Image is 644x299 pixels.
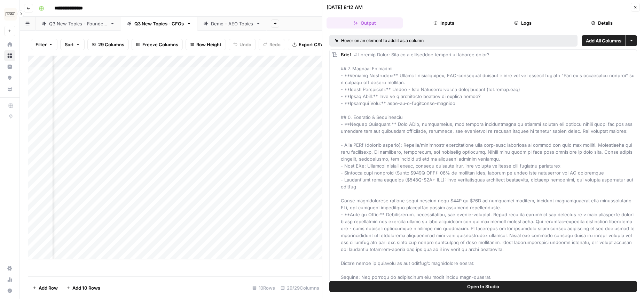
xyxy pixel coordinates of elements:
a: Home [4,39,15,50]
a: Q3 New Topics - Founders [36,17,121,31]
button: Inputs [406,17,482,29]
div: Demo - AEO Topics [211,20,253,27]
span: Add Row [39,284,58,291]
div: Hover on an element to add it as a column [335,38,498,44]
button: Export CSV [288,39,328,50]
div: Q3 New Topics - CFOs [134,20,184,27]
button: Open In Studio [329,281,637,292]
button: Help + Support [4,285,15,296]
button: Add Row [28,282,62,293]
div: 29/29 Columns [278,282,322,293]
button: Freeze Columns [132,39,183,50]
span: Brief [341,52,351,57]
div: [DATE] 8:12 AM [327,4,363,11]
span: Undo [239,41,251,48]
a: Usage [4,274,15,285]
a: Insights [4,61,15,72]
button: Add 10 Rows [62,282,104,293]
span: Freeze Columns [142,41,178,48]
button: Row Height [186,39,226,50]
button: Sort [60,39,85,50]
a: Your Data [4,83,15,95]
button: Logs [485,17,561,29]
span: Open In Studio [467,283,499,290]
span: Filter [36,41,47,48]
div: 10 Rows [250,282,278,293]
button: Redo [259,39,285,50]
a: Opportunities [4,72,15,83]
button: Output [327,17,403,29]
span: Redo [269,41,281,48]
span: 29 Columns [98,41,124,48]
span: Sort [65,41,74,48]
button: Add All Columns [582,35,626,46]
a: Q3 New Topics - CFOs [121,17,197,31]
img: Carta Logo [4,8,17,21]
a: Demo - AEO Topics [197,17,267,31]
button: Details [564,17,640,29]
span: Add All Columns [586,37,621,44]
span: Row Height [196,41,221,48]
button: Workspace: Carta [4,6,15,23]
a: Settings [4,263,15,274]
span: Add 10 Rows [72,284,100,291]
div: Q3 New Topics - Founders [49,20,107,27]
a: Browse [4,50,15,61]
span: Export CSV [299,41,323,48]
button: Undo [229,39,256,50]
button: 29 Columns [87,39,129,50]
button: Filter [31,39,57,50]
